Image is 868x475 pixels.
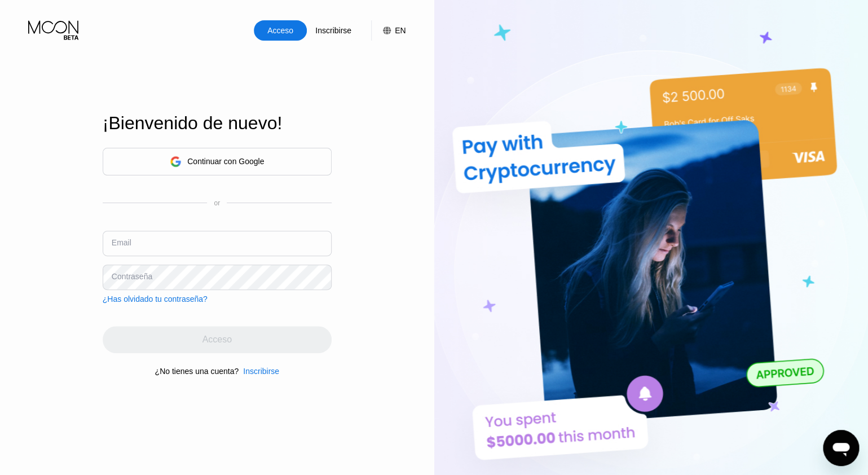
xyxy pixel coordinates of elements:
[103,294,208,304] div: ¿Has olvidado tu contraseña?
[314,25,353,36] div: Inscribirse
[307,20,360,41] div: Inscribirse
[823,430,859,466] iframe: Botón para iniciar la ventana de mensajería
[371,20,406,41] div: EN
[103,148,332,175] div: Continuar con Google
[243,367,279,376] div: Inscribirse
[155,367,239,376] div: ¿No tienes una cuenta?
[239,367,279,376] div: Inscribirse
[214,199,220,207] div: or
[112,238,131,247] div: Email
[254,20,307,41] div: Acceso
[103,113,332,134] div: ¡Bienvenido de nuevo!
[395,26,406,35] div: EN
[187,157,264,166] div: Continuar con Google
[112,272,152,281] div: Contraseña
[266,25,294,36] div: Acceso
